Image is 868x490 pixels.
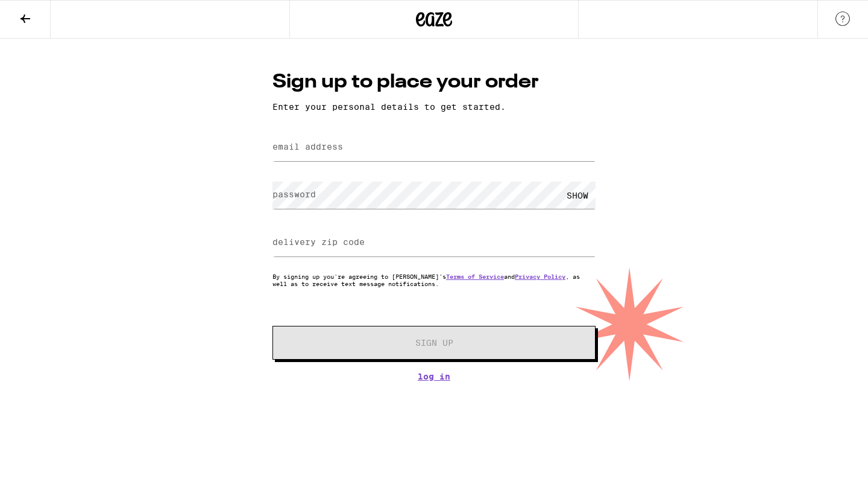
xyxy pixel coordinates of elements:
label: password [272,189,316,199]
a: Terms of Service [446,273,504,280]
button: Sign Up [272,326,596,360]
label: email address [272,142,343,151]
span: Sign Up [415,339,453,347]
div: SHOW [559,182,596,209]
a: Privacy Policy [515,273,565,280]
p: Enter your personal details to get started. [272,102,596,112]
label: delivery zip code [272,237,365,247]
a: Log In [272,372,596,381]
h1: Sign up to place your order [272,69,596,96]
p: By signing up you're agreeing to [PERSON_NAME]'s and , as well as to receive text message notific... [272,273,596,287]
input: delivery zip code [272,229,596,256]
input: email address [272,134,596,161]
